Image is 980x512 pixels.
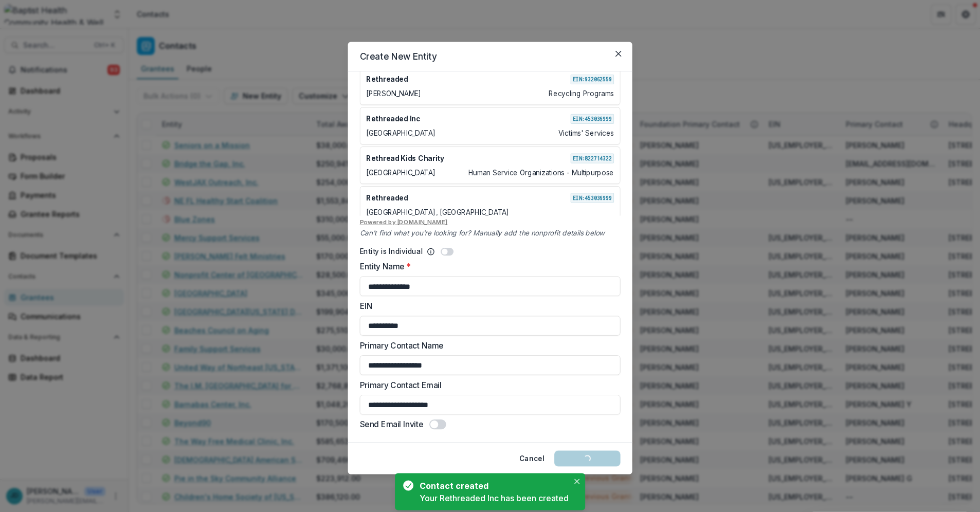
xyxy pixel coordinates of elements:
[360,107,621,144] div: Rethreaded IncEIN:453036999[GEOGRAPHIC_DATA]Victims' Services
[366,167,435,177] p: [GEOGRAPHIC_DATA]
[513,450,550,466] button: Cancel
[360,300,614,312] label: EIN
[570,153,613,163] span: EIN: 822714322
[571,475,583,487] button: Close
[549,88,614,99] p: Recycling Programs
[610,46,626,62] button: Close
[366,192,408,203] p: Rethreaded
[360,379,614,391] label: Primary Contact Email
[397,218,448,225] a: [DOMAIN_NAME]
[366,153,444,163] p: Rethread Kids Charity
[360,418,424,430] label: Send Email Invite
[468,167,614,177] p: Human Service Organizations - Multipurpose
[360,67,621,105] div: RethreadedEIN:932062559[PERSON_NAME]Recycling Programs
[360,217,621,226] u: Powered by
[570,114,613,123] span: EIN: 453036999
[420,491,569,504] div: Your Rethreaded Inc has been created
[366,207,509,217] p: [GEOGRAPHIC_DATA], [GEOGRAPHIC_DATA]
[360,339,614,351] label: Primary Contact Name
[360,261,614,272] label: Entity Name
[360,147,621,184] div: Rethread Kids CharityEIN:822714322[GEOGRAPHIC_DATA]Human Service Organizations - Multipurpose
[570,193,613,203] span: EIN: 453036999
[360,186,621,224] div: RethreadedEIN:453036999[GEOGRAPHIC_DATA], [GEOGRAPHIC_DATA]
[360,228,605,236] i: Can't find what you're looking for? Manually add the nonprofit details below
[348,42,632,72] header: Create New Entity
[366,74,408,84] p: Rethreaded
[366,128,435,138] p: [GEOGRAPHIC_DATA]
[366,88,422,99] p: [PERSON_NAME]
[558,128,613,138] p: Victims' Services
[360,246,423,257] p: Entity is Individual
[366,114,421,124] p: Rethreaded Inc
[420,479,565,491] div: Contact created
[570,74,613,84] span: EIN: 932062559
